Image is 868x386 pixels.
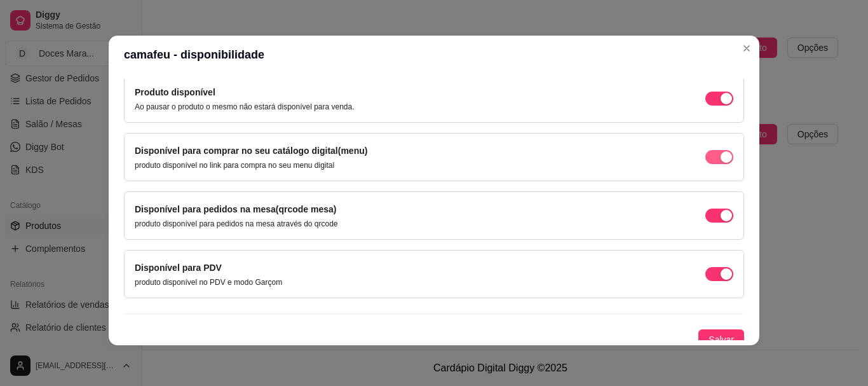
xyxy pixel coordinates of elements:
label: Disponível para PDV [135,263,222,273]
header: camafeu - disponibilidade [109,36,759,74]
span: Salvar [709,333,734,347]
label: Produto disponível [135,87,215,97]
button: Salvar [698,329,744,350]
label: Disponível para comprar no seu catálogo digital(menu) [135,146,367,156]
p: produto disponível para pedidos na mesa através do qrcode [135,219,338,229]
p: produto disponível no PDV e modo Garçom [135,277,282,287]
label: Disponível para pedidos na mesa(qrcode mesa) [135,204,336,214]
p: Ao pausar o produto o mesmo não estará disponível para venda. [135,102,355,112]
button: Close [736,38,757,59]
p: produto disponível no link para compra no seu menu digital [135,160,367,170]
